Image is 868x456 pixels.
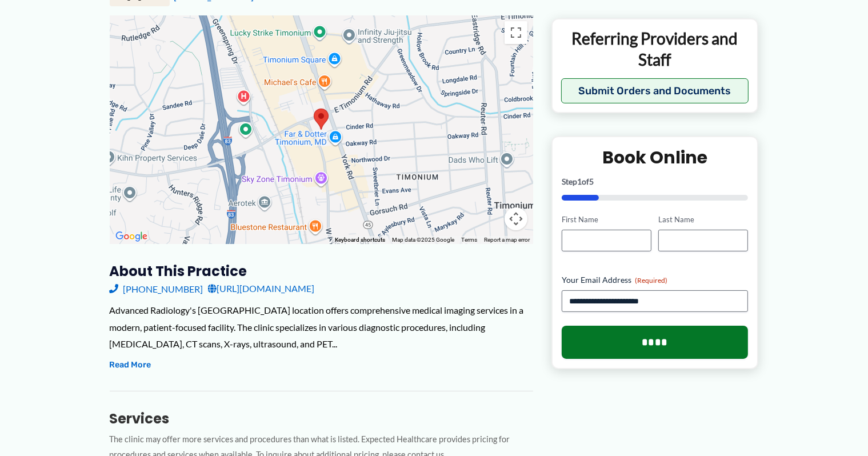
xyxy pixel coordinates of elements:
[505,21,527,44] button: Toggle fullscreen view
[562,178,749,186] p: Step of
[335,236,385,244] button: Keyboard shortcuts
[635,275,667,284] span: (Required)
[113,229,150,244] a: Open this area in Google Maps (opens a new window)
[208,280,315,297] a: [URL][DOMAIN_NAME]
[110,262,533,280] h3: About this practice
[461,237,477,243] a: Terms (opens in new tab)
[562,146,749,169] h2: Book Online
[110,302,533,353] div: Advanced Radiology's [GEOGRAPHIC_DATA] location offers comprehensive medical imaging services in ...
[589,177,594,186] span: 5
[562,274,749,285] label: Your Email Address
[113,229,150,244] img: Google
[561,78,749,103] button: Submit Orders and Documents
[505,207,527,230] button: Map camera controls
[110,358,151,372] button: Read More
[658,214,748,225] label: Last Name
[484,237,530,243] a: Report a map error
[110,410,533,427] h3: Services
[577,177,582,186] span: 1
[561,28,749,70] p: Referring Providers and Staff
[392,237,454,243] span: Map data ©2025 Google
[110,280,203,297] a: [PHONE_NUMBER]
[562,214,651,225] label: First Name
